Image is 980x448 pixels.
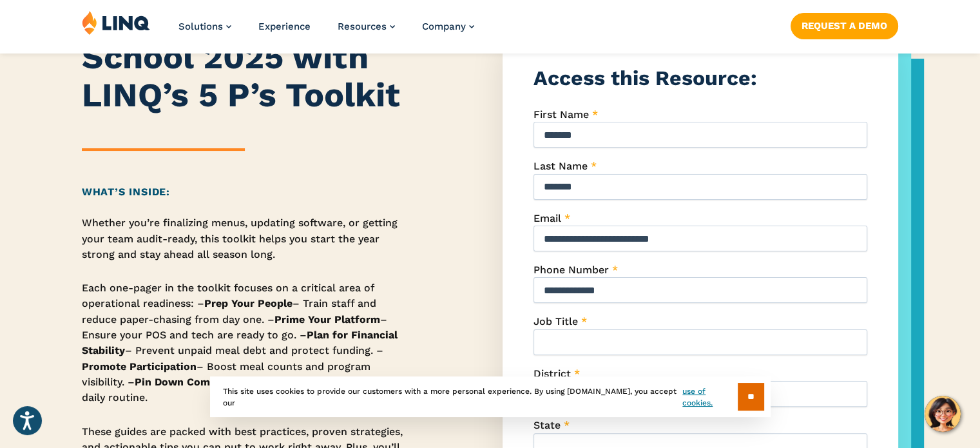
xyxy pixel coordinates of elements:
strong: Plan for Financial Stability [82,329,398,356]
a: Solutions [178,21,231,32]
a: use of cookies. [682,385,737,409]
span: Phone Number [533,264,609,276]
strong: Prep Your People [204,297,293,309]
a: Company [422,21,474,32]
span: Resources [338,21,387,32]
a: Experience [258,21,311,32]
nav: Primary Navigation [178,10,474,53]
span: Solutions [178,21,223,32]
h2: What’s Inside: [82,184,408,200]
div: This site uses cookies to provide our customers with a more personal experience. By using [DOMAIN... [210,376,771,417]
span: Company [422,21,466,32]
img: LINQ | K‑12 Software [82,10,150,35]
a: Resources [338,21,395,32]
span: Last Name [533,160,588,172]
span: First Name [533,108,589,121]
h3: Access this Resource: [533,64,868,93]
strong: Promote Participation [82,360,197,373]
span: District [533,367,571,380]
strong: Prime Your Platform [274,313,380,326]
p: Whether you’re finalizing menus, updating software, or getting your team audit-ready, this toolki... [82,215,408,262]
nav: Button Navigation [791,10,898,39]
strong: Pin Down Compliance [135,376,247,388]
span: Job Title [533,315,578,327]
button: Hello, have a question? Let’s chat. [925,396,961,432]
p: Each one-pager in the toolkit focuses on a critical area of operational readiness: – – Train staf... [82,280,408,406]
span: Email [533,212,561,224]
a: Request a Demo [791,13,898,39]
